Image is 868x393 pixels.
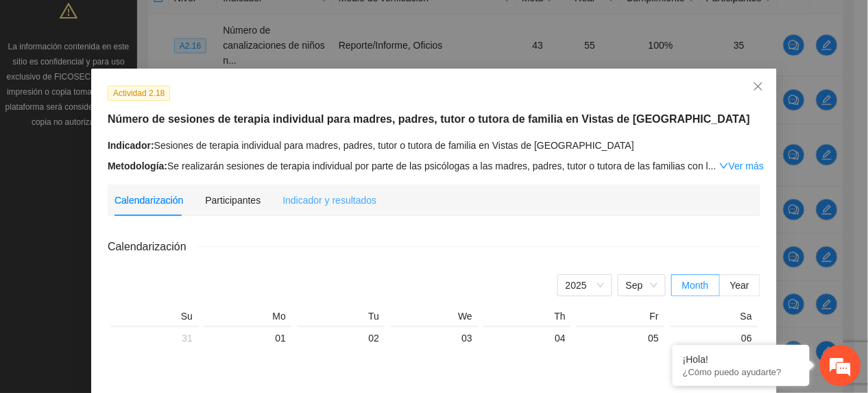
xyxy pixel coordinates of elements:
[683,367,799,377] p: ¿Cómo puedo ayudarte?
[387,310,481,326] th: We
[719,160,764,171] a: Expand
[708,160,716,171] span: ...
[108,138,760,153] div: Sesiones de terapia individual para madres, padres, tutor o tutora de familia en Vistas de [GEOGR...
[80,123,189,261] span: Estamos en línea.
[205,193,261,208] div: Participantes
[626,275,658,296] span: Sep
[114,193,183,208] div: Calendarización
[71,70,230,88] div: Chatee con nosotros ahora
[108,86,170,101] span: Actividad 2.18
[294,310,387,326] th: Tu
[7,254,261,302] textarea: Escriba su mensaje y pulse “Intro”
[675,330,752,346] div: 06
[116,330,193,346] div: 31
[209,330,286,346] div: 01
[740,69,777,106] button: Close
[582,330,659,346] div: 05
[282,193,376,208] div: Indicador y resultados
[108,238,197,255] span: Calendarización
[108,310,201,326] th: Su
[201,310,294,326] th: Mo
[753,81,764,92] span: close
[489,330,566,346] div: 04
[108,158,760,174] div: Se realizarán sesiones de terapia individual por parte de las psicólogas a las madres, padres, tu...
[481,310,574,326] th: Th
[396,330,472,346] div: 03
[683,354,799,365] div: ¡Hola!
[108,111,760,128] h5: Número de sesiones de terapia individual para madres, padres, tutor o tutora de familia en Vistas...
[667,310,760,326] th: Sa
[719,161,729,171] span: down
[302,330,379,346] div: 02
[566,275,604,296] span: 2025
[730,280,749,291] span: Year
[108,140,154,151] strong: Indicador:
[574,310,667,326] th: Fr
[225,7,258,40] div: Minimizar ventana de chat en vivo
[108,160,167,171] strong: Metodología:
[682,280,709,291] span: Month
